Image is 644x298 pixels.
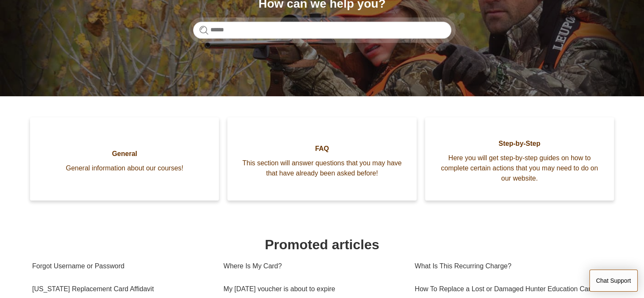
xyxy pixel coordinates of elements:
[30,117,219,201] a: General General information about our courses!
[240,158,404,178] span: This section will answer questions that you may have that have already been asked before!
[43,163,206,173] span: General information about our courses!
[240,144,404,154] span: FAQ
[227,117,416,201] a: FAQ This section will answer questions that you may have that have already been asked before!
[438,153,601,184] span: Here you will get step-by-step guides on how to complete certain actions that you may need to do ...
[589,270,638,292] button: Chat Support
[193,22,451,39] input: Search
[32,255,211,278] a: Forgot Username or Password
[438,139,601,149] span: Step-by-Step
[43,149,206,159] span: General
[224,255,402,278] a: Where Is My Card?
[415,255,606,278] a: What Is This Recurring Charge?
[425,117,614,201] a: Step-by-Step Here you will get step-by-step guides on how to complete certain actions that you ma...
[32,234,612,255] h1: Promoted articles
